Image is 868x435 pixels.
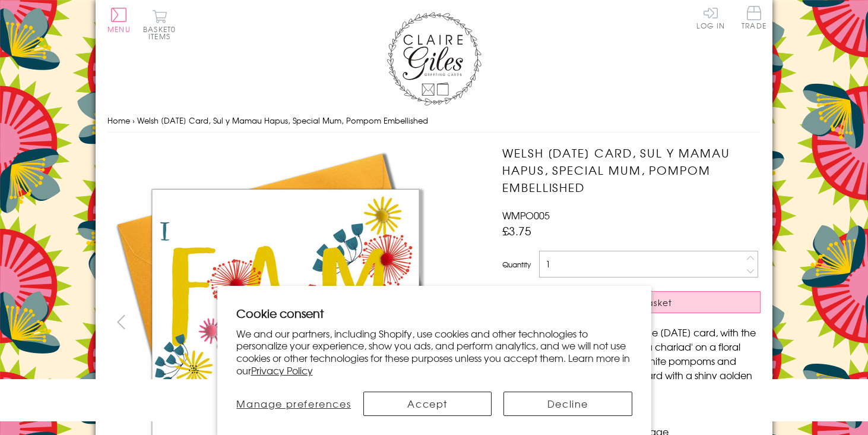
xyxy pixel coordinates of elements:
[143,10,176,40] button: Basket0 items
[236,396,351,411] span: Manage preferences
[502,222,531,239] span: £3.75
[148,24,176,42] span: 0 items
[502,259,531,270] label: Quantity
[107,109,761,133] nav: breadcrumbs
[107,8,131,33] button: Menu
[251,363,313,377] a: Privacy Policy
[107,308,134,335] button: prev
[502,208,550,222] span: WMPO005
[742,6,766,29] span: Trade
[107,115,130,126] a: Home
[236,392,352,416] button: Manage preferences
[696,6,725,29] a: Log In
[387,12,481,106] img: Claire Giles Greetings Cards
[236,305,632,321] h2: Cookie consent
[502,144,761,196] h1: Welsh [DATE] Card, Sul y Mamau Hapus, Special Mum, Pompom Embellished
[236,327,632,377] p: We and our partners, including Shopify, use cookies and other technologies to personalize your ex...
[363,392,492,416] button: Accept
[137,115,428,126] span: Welsh [DATE] Card, Sul y Mamau Hapus, Special Mum, Pompom Embellished
[742,6,766,31] a: Trade
[107,24,131,34] span: Menu
[503,392,632,416] button: Decline
[132,115,135,126] span: ›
